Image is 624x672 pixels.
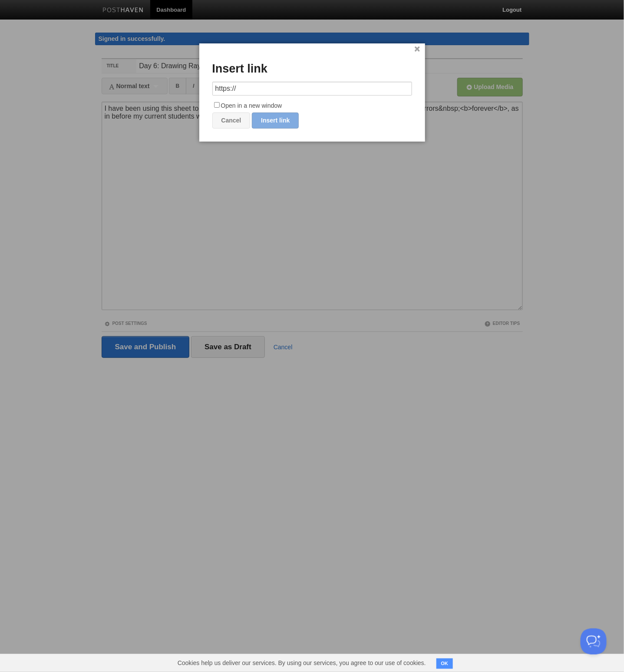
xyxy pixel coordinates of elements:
[252,113,299,129] a: Insert link
[212,113,251,129] a: Cancel
[212,101,412,111] label: Open in a new window
[214,102,220,108] input: Open in a new window
[415,47,420,52] a: ×
[212,63,412,76] h3: Insert link
[169,655,435,672] span: Cookies help us deliver our services. By using our services, you agree to our use of cookies.
[581,629,607,655] iframe: Help Scout Beacon - Open
[436,659,453,669] button: OK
